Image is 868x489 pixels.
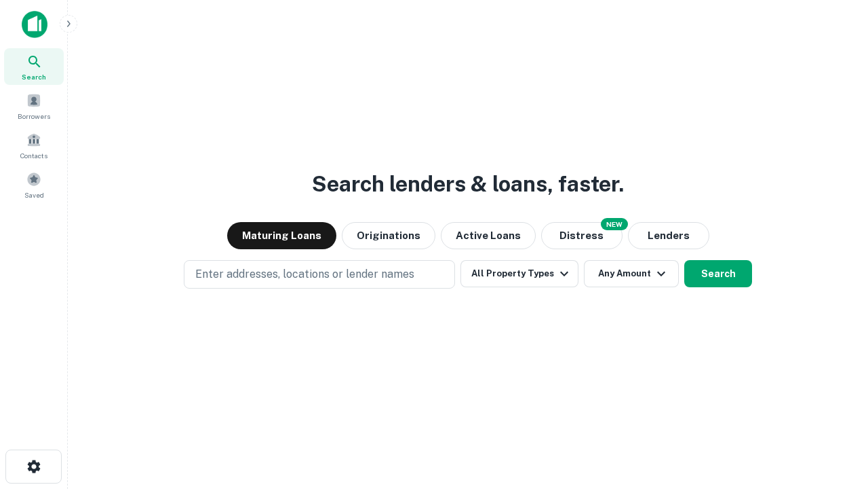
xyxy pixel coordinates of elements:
[195,266,414,283] p: Enter addresses, locations or lender names
[20,150,47,161] span: Contacts
[184,260,455,289] button: Enter addresses, locations or lender names
[584,260,679,287] button: Any Amount
[800,380,868,446] iframe: Chat Widget
[22,11,47,38] img: capitalize-icon.png
[4,127,64,164] a: Contacts
[441,222,536,249] button: Active Loans
[227,222,336,249] button: Maturing Loans
[24,189,44,200] span: Saved
[601,218,628,230] div: NEW
[541,222,623,249] button: Search distressed loans with lien and other non-mortgage details.
[312,168,624,200] h3: Search lenders & loans, faster.
[22,71,46,82] span: Search
[460,260,578,287] button: All Property Types
[684,260,752,287] button: Search
[4,48,64,85] a: Search
[4,88,64,124] a: Borrowers
[342,222,435,249] button: Originations
[18,111,50,122] span: Borrowers
[628,222,709,249] button: Lenders
[4,166,64,203] a: Saved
